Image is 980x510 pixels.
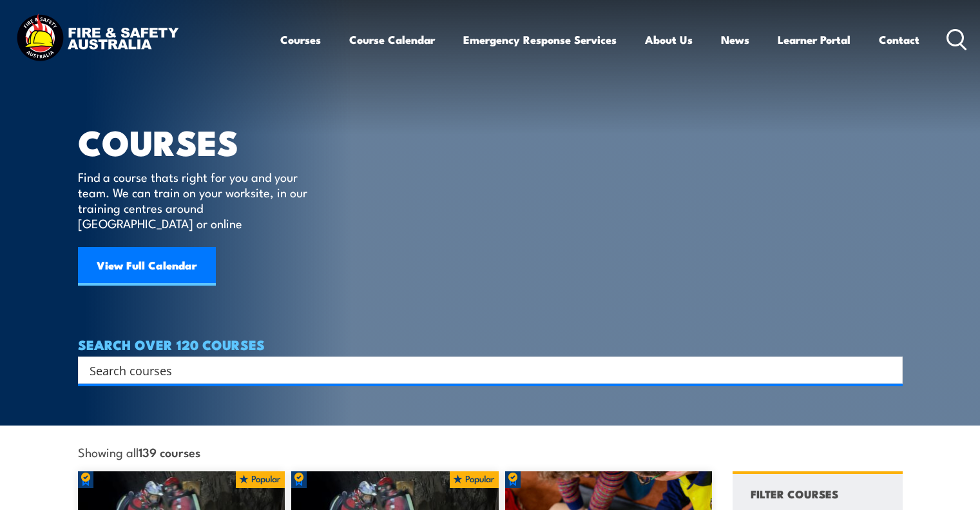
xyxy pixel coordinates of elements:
a: News [721,23,749,57]
a: Course Calendar [349,23,435,57]
input: Search input [90,360,874,380]
span: Showing all [78,445,200,458]
button: Search magnifier button [880,361,898,379]
a: About Us [645,23,693,57]
form: Search form [92,361,877,379]
a: Contact [879,23,919,57]
a: Learner Portal [778,23,850,57]
strong: 139 courses [139,443,200,460]
h4: FILTER COURSES [751,485,838,502]
a: View Full Calendar [78,247,216,286]
a: Emergency Response Services [463,23,617,57]
a: Courses [280,23,321,57]
h1: COURSES [78,126,326,157]
h4: SEARCH OVER 120 COURSES [78,337,903,351]
p: Find a course thats right for you and your team. We can train on your worksite, in our training c... [78,169,313,231]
